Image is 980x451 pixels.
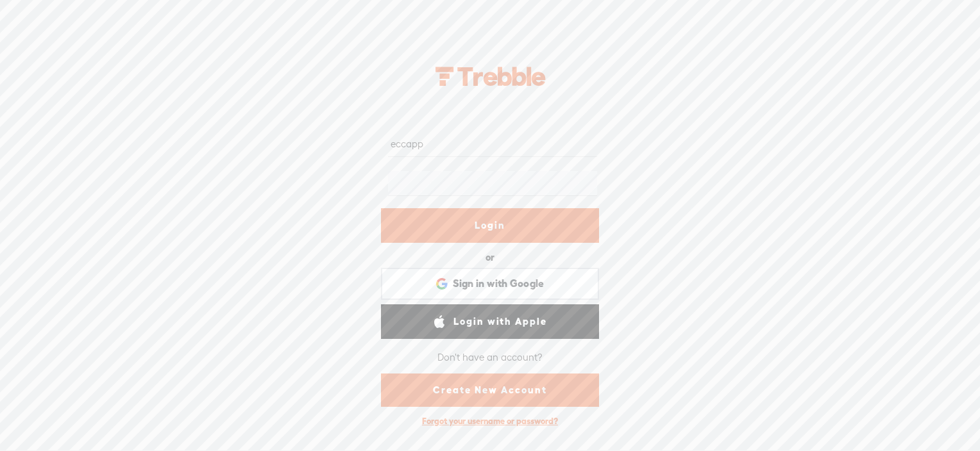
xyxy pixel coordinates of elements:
a: Create New Account [381,373,599,407]
a: Login [381,208,599,243]
div: Forgot your username or password? [416,409,564,433]
div: Sign in with Google [381,268,599,300]
span: Sign in with Google [453,277,545,290]
div: or [486,247,494,268]
input: Username [388,131,596,156]
a: Login with Apple [381,304,599,339]
div: Don't have an account? [437,344,543,371]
